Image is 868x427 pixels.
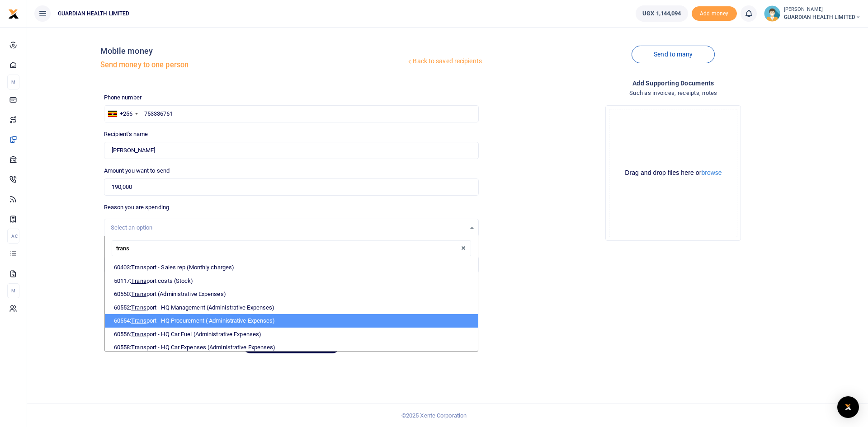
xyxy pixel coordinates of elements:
[120,109,132,118] div: +256
[131,277,146,284] span: Trans
[104,130,148,139] label: Recipient's name
[105,287,478,301] li: 60550: port (Administrative Expenses)
[7,229,19,244] li: Ac
[764,5,861,22] a: profile-user [PERSON_NAME] GUARDIAN HEALTH LIMITED
[8,9,19,19] img: logo-small
[104,166,170,175] label: Amount you want to send
[54,9,133,18] span: GUARDIAN HEALTH LIMITED
[784,13,861,21] span: GUARDIAN HEALTH LIMITED
[609,169,737,177] div: Drag and drop files here or
[632,5,691,22] li: Wallet ballance
[104,203,169,212] label: Reason you are spending
[105,301,478,314] li: 60552: port - HQ Management (Administrative Expenses)
[105,328,478,341] li: 60556: port - HQ Car Fuel (Administrative Expenses)
[131,344,146,351] span: Trans
[131,317,146,324] span: Trans
[131,291,146,297] span: Trans
[7,75,19,89] li: M
[636,5,688,22] a: UGX 1,144,094
[104,106,141,122] div: Uganda: +256
[406,53,482,70] a: Back to saved recipients
[100,46,406,56] h4: Mobile money
[632,46,715,63] a: Send to many
[692,6,737,21] li: Toup your wallet
[104,256,479,273] input: Enter extra information
[837,396,859,418] div: Open Intercom Messenger
[131,264,146,271] span: Trans
[692,9,737,16] a: Add money
[642,9,681,18] span: UGX 1,144,094
[7,283,19,298] li: M
[764,5,780,22] img: profile-user
[104,93,142,102] label: Phone number
[131,331,146,338] span: Trans
[486,88,861,98] h4: Such as invoices, receipts, notes
[111,223,466,232] div: Select an option
[104,244,245,253] label: Memo for this transaction (Your recipient will see this)
[784,6,861,14] small: [PERSON_NAME]
[100,61,406,70] h5: Send money to one person
[105,341,478,354] li: 60558: port - HQ Car Expenses (Administrative Expenses)
[105,261,478,274] li: 60403: port - Sales rep (Monthly charges)
[105,274,478,288] li: 50117: port costs (Stock)
[692,6,737,21] span: Add money
[104,178,479,196] input: UGX
[131,304,146,311] span: Trans
[105,314,478,328] li: 60554: port - HQ Procurement ( Administrative Expenses)
[605,105,741,241] div: File Uploader
[104,142,479,159] input: Loading name...
[104,105,479,122] input: Enter phone number
[701,169,722,176] button: browse
[8,10,19,17] a: logo-small logo-large logo-large
[486,78,861,88] h4: Add supporting Documents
